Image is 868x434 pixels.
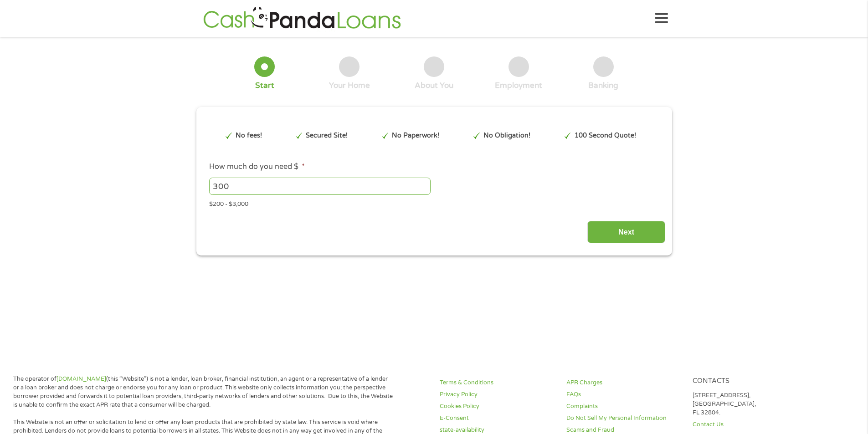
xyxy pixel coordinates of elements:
[440,414,555,423] a: E-Consent
[209,162,305,172] label: How much do you need $
[566,390,682,399] a: FAQs
[440,390,555,399] a: Privacy Policy
[209,197,658,209] div: $200 - $3,000
[440,378,555,387] a: Terms & Conditions
[566,414,682,423] a: Do Not Sell My Personal Information
[440,402,555,411] a: Cookies Policy
[392,131,439,141] p: No Paperwork!
[415,81,453,91] div: About You
[306,131,348,141] p: Secured Site!
[236,131,262,141] p: No fees!
[575,131,636,141] p: 100 Second Quote!
[255,81,274,91] div: Start
[566,402,682,411] a: Complaints
[566,378,682,387] a: APR Charges
[588,81,618,91] div: Banking
[693,377,808,386] h4: Contacts
[56,375,106,383] a: [DOMAIN_NAME]
[200,5,404,31] img: GetLoanNow Logo
[13,375,393,409] p: The operator of (this “Website”) is not a lender, loan broker, financial institution, an agent or...
[693,391,808,417] p: [STREET_ADDRESS], [GEOGRAPHIC_DATA], FL 32804.
[587,221,665,243] input: Next
[483,131,530,141] p: No Obligation!
[693,420,808,429] a: Contact Us
[329,81,370,91] div: Your Home
[495,81,542,91] div: Employment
